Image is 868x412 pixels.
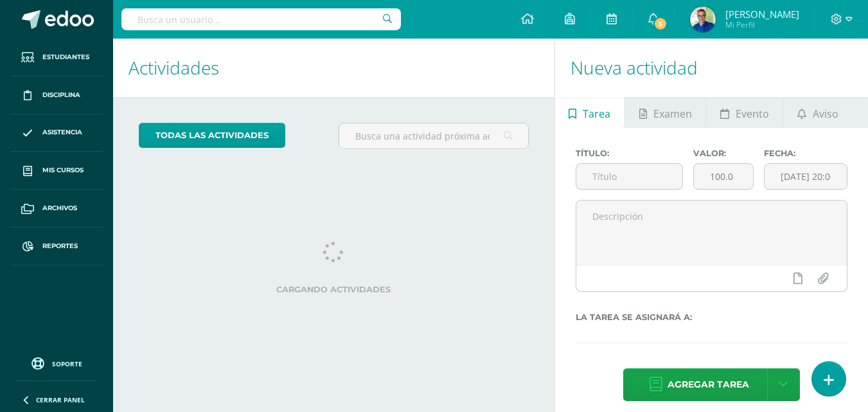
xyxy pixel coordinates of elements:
span: Asistencia [42,127,82,138]
label: Valor: [693,148,754,158]
a: Aviso [783,97,852,128]
span: Mi Perfil [725,19,799,30]
label: La tarea se asignará a: [576,312,847,322]
span: Aviso [813,98,838,129]
span: [PERSON_NAME] [725,8,799,21]
span: Reportes [42,241,78,251]
a: Tarea [555,97,624,128]
a: Mis cursos [10,152,103,190]
a: Evento [706,97,783,128]
input: Busca un usuario... [121,8,401,30]
img: a16637801c4a6befc1e140411cafe4ae.png [690,6,716,32]
input: Título [576,164,682,189]
span: Examen [653,98,692,129]
span: 5 [653,17,668,31]
span: Cerrar panel [36,395,85,404]
span: Soporte [52,359,82,368]
label: Título: [576,148,683,158]
a: Asistencia [10,114,103,152]
span: Archivos [42,203,77,213]
a: todas las Actividades [139,123,285,148]
a: Soporte [15,354,98,372]
input: Busca una actividad próxima aquí... [339,123,527,148]
a: Reportes [10,228,103,265]
a: Estudiantes [10,39,103,76]
span: Disciplina [42,90,80,100]
span: Estudiantes [42,52,89,62]
span: Mis cursos [42,165,84,175]
h1: Nueva actividad [571,39,853,97]
a: Archivos [10,190,103,228]
a: Disciplina [10,76,103,114]
input: Puntos máximos [694,164,753,189]
a: Examen [625,97,705,128]
label: Cargando actividades [139,285,529,294]
span: Agregar tarea [668,369,749,400]
h1: Actividades [128,39,539,97]
span: Tarea [583,98,610,129]
label: Fecha: [764,148,847,158]
input: Fecha de entrega [765,164,847,189]
span: Evento [736,98,769,129]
